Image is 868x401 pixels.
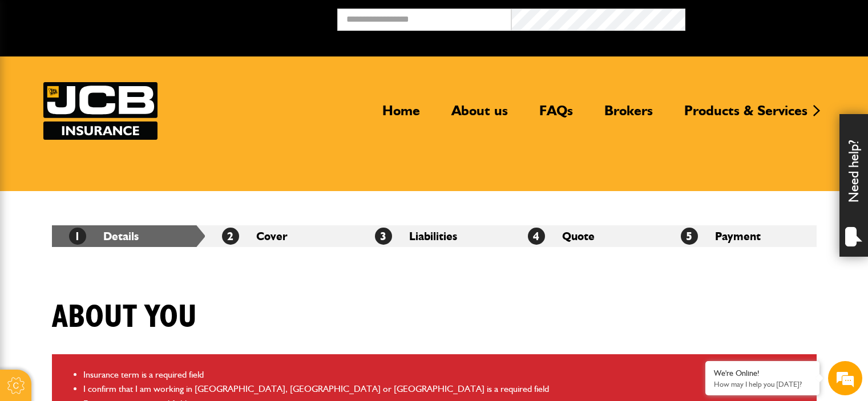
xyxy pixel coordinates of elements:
[676,102,816,128] a: Products & Services
[43,82,158,140] a: JCB Insurance Services
[664,225,817,247] li: Payment
[685,9,859,26] button: Broker Login
[714,368,811,378] div: We're Online!
[83,382,808,396] li: I confirm that I am working in [GEOGRAPHIC_DATA], [GEOGRAPHIC_DATA] or [GEOGRAPHIC_DATA] is a req...
[714,380,811,388] p: How may I help you today?
[222,228,239,245] span: 2
[375,228,392,245] span: 3
[358,225,511,247] li: Liabilities
[443,102,516,128] a: About us
[52,225,205,247] li: Details
[374,102,429,128] a: Home
[531,102,582,128] a: FAQs
[83,367,808,382] li: Insurance term is a required field
[205,225,358,247] li: Cover
[528,228,545,245] span: 4
[839,114,868,257] div: Need help?
[52,298,197,337] h1: About you
[43,82,158,140] img: JCB Insurance Services logo
[596,102,661,128] a: Brokers
[681,228,698,245] span: 5
[511,225,664,247] li: Quote
[69,228,86,245] span: 1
